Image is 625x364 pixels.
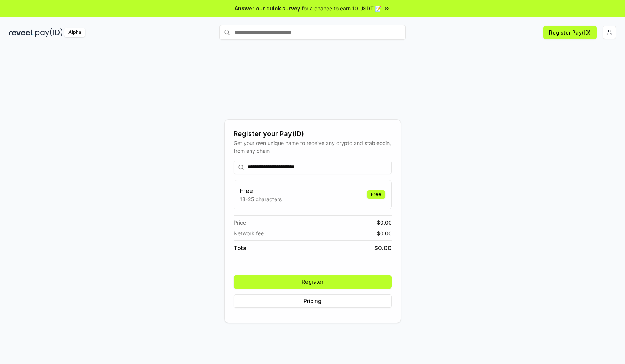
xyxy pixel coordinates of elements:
button: Pricing [234,294,392,308]
p: 13-25 characters [240,195,282,203]
div: Alpha [64,28,85,37]
button: Register [234,275,392,289]
button: Register Pay(ID) [543,26,597,39]
span: $ 0.00 [377,229,392,237]
span: Network fee [234,229,264,237]
span: Price [234,219,246,226]
img: pay_id [35,28,63,37]
div: Get your own unique name to receive any crypto and stablecoin, from any chain [234,139,392,155]
div: Register your Pay(ID) [234,129,392,139]
div: Free [367,190,385,199]
span: for a chance to earn 10 USDT 📝 [302,4,381,12]
h3: Free [240,186,282,195]
span: Answer our quick survey [235,4,300,12]
span: $ 0.00 [374,244,392,252]
span: Total [234,244,248,252]
span: $ 0.00 [377,219,392,226]
img: reveel_dark [9,28,34,37]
